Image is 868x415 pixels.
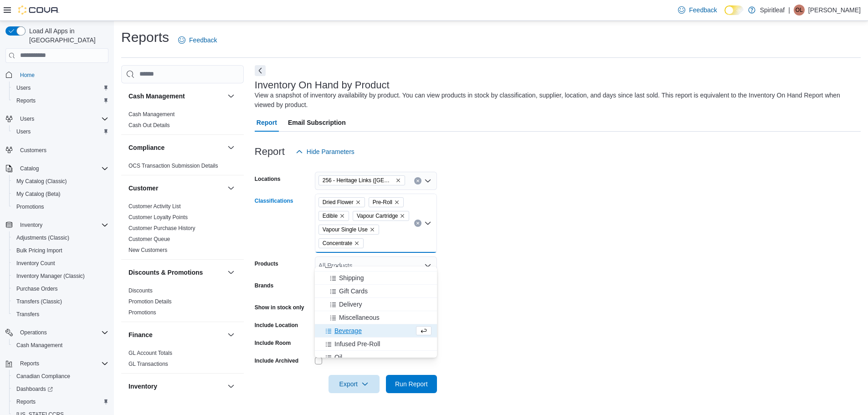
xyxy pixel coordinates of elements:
[339,300,362,309] span: Delivery
[2,162,112,175] button: Catalog
[355,200,361,205] button: Remove Dried Flower from selection in this group
[16,220,46,231] button: Inventory
[257,113,277,132] span: Report
[334,326,362,335] span: Beverage
[414,177,421,184] button: Clear input
[353,211,409,221] span: Vapour Cartridge
[128,214,188,221] span: Customer Loyalty Points
[334,375,374,393] span: Export
[16,220,108,231] span: Inventory
[128,214,188,220] a: Customer Loyalty Points
[2,68,112,82] button: Home
[13,189,108,200] span: My Catalog (Beta)
[255,65,266,76] button: Next
[689,5,717,15] span: Feedback
[255,146,285,157] h3: Report
[13,232,108,243] span: Adjustments (Classic)
[2,113,112,125] button: Users
[128,287,153,294] a: Discounts
[128,350,172,356] a: GL Account Totals
[674,1,720,19] a: Feedback
[16,163,42,174] button: Catalog
[13,82,34,93] a: Users
[16,385,53,393] span: Dashboards
[16,97,36,104] span: Reports
[20,360,39,367] span: Reports
[16,398,36,405] span: Reports
[339,213,345,219] button: Remove Edible from selection in this group
[255,175,281,183] label: Locations
[9,370,112,383] button: Canadian Compliance
[315,285,437,298] button: Gift Cards
[18,5,59,15] img: Cova
[255,357,298,364] label: Include Archived
[16,342,62,349] span: Cash Management
[128,163,218,169] a: OCS Transaction Submission Details
[395,178,401,183] button: Remove 256 - Heritage Links (Edmonton) from selection in this group
[128,287,153,294] span: Discounts
[9,270,112,282] button: Inventory Manager (Classic)
[128,225,195,231] a: Customer Purchase History
[13,283,62,294] a: Purchase Orders
[394,200,400,205] button: Remove Pre-Roll from selection in this group
[13,283,108,294] span: Purchase Orders
[128,330,153,339] h3: Finance
[255,197,293,205] label: Classifications
[13,371,74,382] a: Canadian Compliance
[128,236,170,242] a: Customer Queue
[339,273,364,282] span: Shipping
[9,200,112,213] button: Promotions
[255,282,273,289] label: Brands
[395,379,428,389] span: Run Report
[323,198,354,207] span: Dried Flower
[373,198,392,207] span: Pre-Roll
[13,340,66,351] a: Cash Management
[370,227,375,232] button: Remove Vapour Single Use from selection in this group
[400,213,405,219] button: Remove Vapour Cartridge from selection in this group
[318,197,365,207] span: Dried Flower
[288,113,346,132] span: Email Subscription
[315,351,437,364] button: Oil
[2,357,112,370] button: Reports
[16,234,69,241] span: Adjustments (Classic)
[16,373,70,380] span: Canadian Compliance
[20,329,47,336] span: Operations
[323,176,394,185] span: 256 - Heritage Links ([GEOGRAPHIC_DATA])
[9,295,112,308] button: Transfers (Classic)
[128,298,172,305] span: Promotion Details
[9,94,112,107] button: Reports
[13,296,108,307] span: Transfers (Classic)
[339,287,368,296] span: Gift Cards
[323,225,368,234] span: Vapour Single Use
[315,272,437,285] button: Shipping
[16,84,31,92] span: Users
[9,395,112,408] button: Reports
[13,232,73,243] a: Adjustments (Classic)
[13,189,64,200] a: My Catalog (Beta)
[16,260,55,267] span: Inventory Count
[16,113,38,124] button: Users
[292,143,358,161] button: Hide Parameters
[255,339,291,347] label: Include Room
[16,69,108,81] span: Home
[315,311,437,324] button: Miscellaneous
[13,271,88,282] a: Inventory Manager (Classic)
[226,142,236,153] button: Compliance
[128,268,203,277] h3: Discounts & Promotions
[13,176,108,187] span: My Catalog (Classic)
[20,115,34,123] span: Users
[128,236,170,243] span: Customer Queue
[16,311,39,318] span: Transfers
[318,238,364,248] span: Concentrate
[9,282,112,295] button: Purchase Orders
[354,241,360,246] button: Remove Concentrate from selection in this group
[13,258,108,269] span: Inventory Count
[16,190,61,198] span: My Catalog (Beta)
[128,268,224,277] button: Discounts & Promotions
[16,285,58,292] span: Purchase Orders
[128,92,185,101] h3: Cash Management
[128,247,167,253] a: New Customers
[128,92,224,101] button: Cash Management
[16,128,31,135] span: Users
